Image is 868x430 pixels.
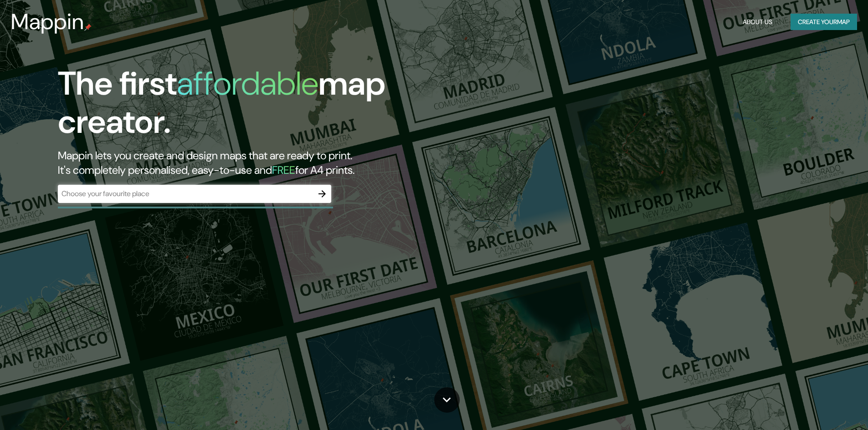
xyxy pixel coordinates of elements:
h5: FREE [272,163,295,177]
h1: affordable [177,62,318,105]
button: Create yourmap [791,14,857,30]
input: Choose your favourite place [58,188,313,199]
iframe: Help widget launcher [787,395,858,420]
button: About Us [739,14,776,30]
h3: Mappin [11,9,84,35]
img: mappin-pin [84,24,92,31]
h2: Mappin lets you create and design maps that are ready to print. It's completely personalised, eas... [58,148,492,177]
h1: The first map creator. [58,65,492,148]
